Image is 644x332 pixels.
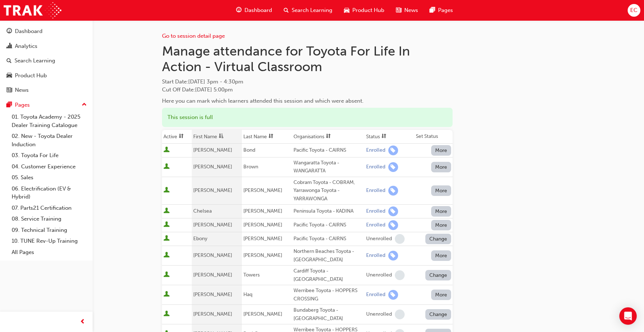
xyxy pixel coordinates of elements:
[388,251,398,261] span: learningRecordVerb_ENROLL-icon
[193,164,232,170] span: [PERSON_NAME]
[4,2,61,19] img: Trak
[243,272,260,278] span: Towers
[9,161,90,172] a: 04. Customer Experience
[193,187,232,193] span: [PERSON_NAME]
[366,311,392,318] div: Unenrolled
[366,147,385,154] div: Enrolled
[162,97,453,105] div: Here you can mark which learners attended this session and which were absent.
[9,183,90,202] a: 06. Electrification (EV & Hybrid)
[344,6,349,15] span: car-icon
[243,147,255,153] span: Bond
[293,179,363,203] div: Cobram Toyota - COBRAM, Yarrawonga Toyota - YARRAWONGA
[293,235,363,243] div: Pacific Toyota - CAIRNS
[388,186,398,196] span: learningRecordVerb_ENROLL-icon
[366,291,385,298] div: Enrolled
[3,98,90,112] button: Pages
[366,187,385,194] div: Enrolled
[293,287,363,303] div: Werribee Toyota - HOPPERS CROSSING
[3,25,90,38] a: Dashboard
[425,270,451,280] button: Change
[395,234,405,244] span: learningRecordVerb_NONE-icon
[425,234,451,244] button: Change
[431,220,451,230] button: More
[3,83,90,97] a: News
[80,317,85,327] span: prev-icon
[388,220,398,230] span: learningRecordVerb_ENROLL-icon
[179,134,184,140] span: sorting-icon
[162,33,225,39] a: Go to session detail page
[193,222,232,228] span: [PERSON_NAME]
[162,86,233,93] span: Cut Off Date : [DATE] 5:00pm
[3,40,90,53] a: Analytics
[243,222,282,228] span: [PERSON_NAME]
[284,6,289,15] span: search-icon
[162,78,453,86] span: Start Date :
[193,235,207,242] span: Ebony
[163,208,170,215] span: User is active
[326,134,331,140] span: sorting-icon
[243,291,252,298] span: Haq
[163,291,170,298] span: User is active
[404,6,418,15] span: News
[3,69,90,82] a: Product Hub
[15,27,42,36] div: Dashboard
[243,252,282,258] span: [PERSON_NAME]
[3,54,90,67] a: Search Learning
[292,6,332,15] span: Search Learning
[9,150,90,161] a: 03. Toyota For Life
[7,73,12,79] span: car-icon
[9,225,90,236] a: 09. Technical Training
[431,162,451,172] button: More
[628,4,640,17] button: EC
[431,185,451,196] button: More
[293,306,363,323] div: Bundaberg Toyota - [GEOGRAPHIC_DATA]
[3,23,90,98] button: DashboardAnalyticsSearch LearningProduct HubNews
[395,310,405,319] span: learningRecordVerb_NONE-icon
[162,130,192,144] th: Toggle SortBy
[619,307,637,325] div: Open Intercom Messenger
[366,164,385,171] div: Enrolled
[163,187,170,194] span: User is active
[7,43,12,50] span: chart-icon
[193,252,232,258] span: [PERSON_NAME]
[293,221,363,229] div: Pacific Toyota - CAIRNS
[7,28,12,35] span: guage-icon
[431,290,451,300] button: More
[188,78,243,85] span: [DATE] 3pm - 4:30pm
[366,235,392,242] div: Unenrolled
[163,271,170,279] span: User is active
[430,6,435,15] span: pages-icon
[9,131,90,150] a: 02. New - Toyota Dealer Induction
[388,162,398,172] span: learningRecordVerb_ENROLL-icon
[293,207,363,216] div: Peninsula Toyota - KADINA
[15,42,37,50] div: Analytics
[15,71,47,80] div: Product Hub
[388,206,398,216] span: learningRecordVerb_ENROLL-icon
[163,221,170,229] span: User is active
[162,108,453,127] div: This session is full
[365,130,414,144] th: Toggle SortBy
[162,43,453,75] h1: Manage attendance for Toyota For Life In Action - Virtual Classroom
[431,206,451,217] button: More
[243,235,282,242] span: [PERSON_NAME]
[268,134,274,140] span: sorting-icon
[292,130,365,144] th: Toggle SortBy
[414,130,453,144] th: Set Status
[388,290,398,300] span: learningRecordVerb_ENROLL-icon
[395,270,405,280] span: learningRecordVerb_NONE-icon
[193,208,212,214] span: Chelsea
[193,291,232,298] span: [PERSON_NAME]
[163,252,170,259] span: User is active
[424,3,459,18] a: pages-iconPages
[352,6,384,15] span: Product Hub
[431,145,451,156] button: More
[9,111,90,131] a: 01. Toyota Academy - 2025 Dealer Training Catalogue
[163,147,170,154] span: User is active
[438,6,453,15] span: Pages
[9,202,90,214] a: 07. Parts21 Certification
[293,159,363,175] div: Wangaratta Toyota - WANGARATTA
[193,272,232,278] span: [PERSON_NAME]
[82,100,87,110] span: up-icon
[243,164,258,170] span: Brown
